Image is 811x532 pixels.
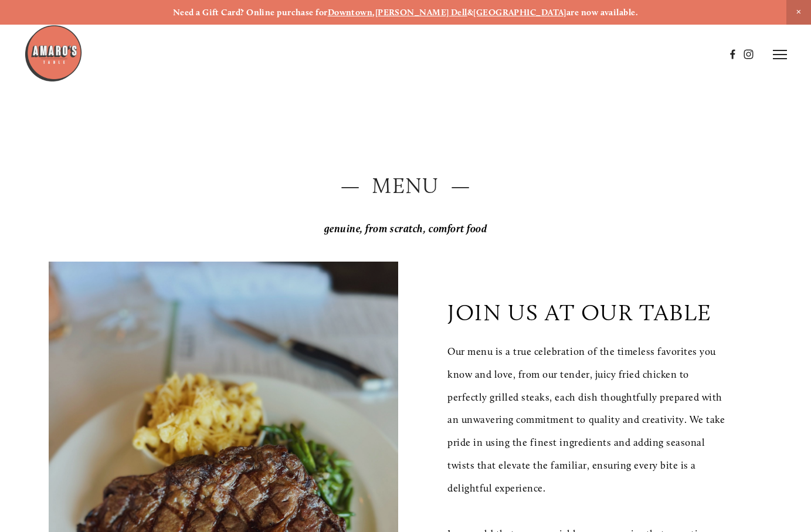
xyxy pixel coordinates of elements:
[473,7,566,18] a: [GEOGRAPHIC_DATA]
[324,222,487,235] em: genuine, from scratch, comfort food
[24,24,83,83] img: Amaro's Table
[447,340,727,500] p: Our menu is a true celebration of the timeless favorites you know and love, from our tender, juic...
[566,7,638,18] strong: are now available.
[328,7,373,18] a: Downtown
[173,7,328,18] strong: Need a Gift Card? Online purchase for
[372,7,375,18] strong: ,
[49,171,762,201] h2: — Menu —
[447,299,712,326] p: join us at our table
[467,7,473,18] strong: &
[375,7,467,18] a: [PERSON_NAME] Dell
